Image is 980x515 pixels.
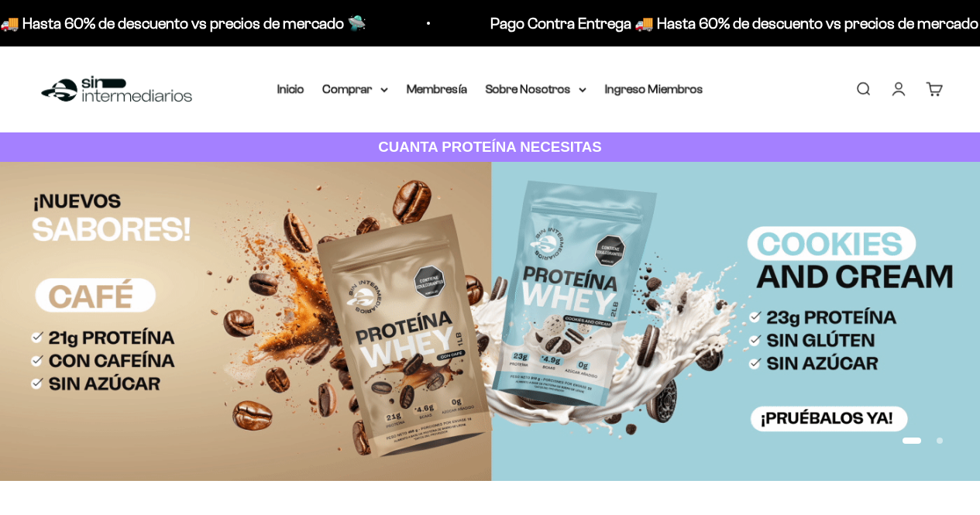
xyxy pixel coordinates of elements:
[277,82,304,95] a: Inicio
[407,82,467,95] a: Membresía
[378,139,602,155] strong: CUANTA PROTEÍNA NECESITAS
[486,79,586,99] summary: Sobre Nosotros
[605,82,703,95] a: Ingreso Miembros
[323,79,388,99] summary: Comprar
